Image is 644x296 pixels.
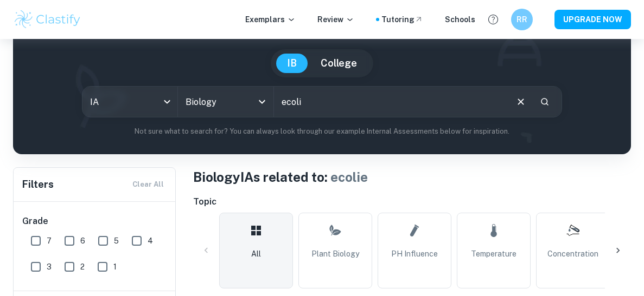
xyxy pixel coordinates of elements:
[317,14,354,25] p: Review
[82,87,178,117] div: IA
[511,91,531,112] button: Clear
[445,14,475,25] a: Schools
[193,167,631,187] h1: Biology IAs related to:
[22,126,622,137] p: Not sure what to search for? You can always look through our example Internal Assessments below f...
[511,9,533,30] button: RR
[484,10,502,29] button: Help and Feedback
[22,215,168,228] h6: Grade
[516,14,528,25] h6: RR
[251,248,261,260] span: All
[47,235,52,247] span: 7
[13,9,82,30] img: Clastify logo
[114,235,119,247] span: 5
[254,94,270,109] button: Open
[80,261,85,273] span: 2
[245,14,296,25] p: Exemplars
[274,87,506,117] input: E.g. photosynthesis, coffee and protein, HDI and diabetes...
[310,54,368,73] button: College
[80,235,85,247] span: 6
[47,261,52,273] span: 3
[381,14,423,25] a: Tutoring
[330,169,368,185] span: ecolie
[22,177,54,192] h6: Filters
[471,248,517,260] span: Temperature
[535,93,554,111] button: Search
[311,248,359,260] span: Plant Biology
[113,261,117,273] span: 1
[554,10,631,29] button: UPGRADE NOW
[276,54,308,73] button: IB
[547,248,598,260] span: Concentration
[391,248,438,260] span: pH Influence
[148,235,153,247] span: 4
[193,195,631,208] h6: Topic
